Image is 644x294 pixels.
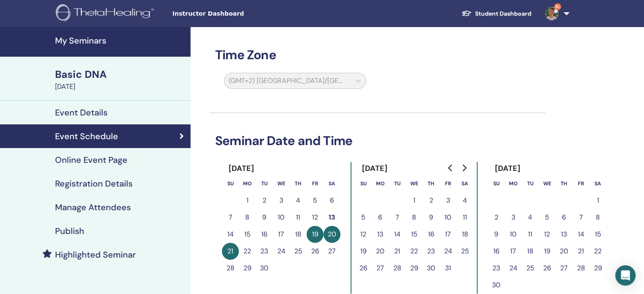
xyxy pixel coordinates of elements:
button: 28 [572,260,589,277]
button: 24 [439,243,456,260]
th: Thursday [556,175,572,192]
button: 23 [256,243,273,260]
h4: Event Details [55,107,108,118]
button: 6 [323,192,340,209]
div: [DATE] [55,82,185,92]
div: [DATE] [222,162,261,175]
button: Go to next month [457,159,471,176]
button: 18 [522,243,539,260]
h4: My Seminars [55,36,185,46]
img: default.jpg [545,7,558,20]
button: 17 [273,226,290,243]
button: 26 [539,260,556,277]
th: Tuesday [389,175,406,192]
button: 4 [456,192,473,209]
th: Saturday [323,175,340,192]
button: 17 [505,243,522,260]
th: Monday [239,175,256,192]
th: Sunday [488,175,505,192]
button: 9 [256,209,273,226]
div: Basic DNA [55,67,185,82]
th: Thursday [290,175,307,192]
button: 21 [222,243,239,260]
a: Student Dashboard [455,6,538,22]
button: 20 [323,226,340,243]
th: Wednesday [406,175,423,192]
button: 29 [589,260,606,277]
button: 5 [539,209,556,226]
th: Tuesday [522,175,539,192]
button: 15 [406,226,423,243]
button: 11 [522,226,539,243]
div: [DATE] [488,162,527,175]
button: 2 [488,209,505,226]
button: 27 [372,260,389,277]
button: 30 [256,260,273,277]
h4: Event Schedule [55,131,118,141]
button: 22 [239,243,256,260]
button: 29 [406,260,423,277]
button: 7 [222,209,239,226]
button: 14 [222,226,239,243]
button: 29 [239,260,256,277]
button: 12 [307,209,323,226]
button: 9 [423,209,439,226]
button: 20 [556,243,572,260]
button: 1 [406,192,423,209]
button: 31 [439,260,456,277]
button: 3 [273,192,290,209]
button: 27 [323,243,340,260]
h3: Time Zone [210,47,545,63]
th: Wednesday [539,175,556,192]
button: 26 [307,243,323,260]
button: 3 [505,209,522,226]
button: 13 [372,226,389,243]
button: 7 [572,209,589,226]
button: 30 [423,260,439,277]
button: 16 [488,243,505,260]
img: logo.png [56,4,157,23]
button: 28 [222,260,239,277]
button: 4 [522,209,539,226]
button: 10 [273,209,290,226]
button: 19 [307,226,323,243]
button: 14 [389,226,406,243]
button: 27 [556,260,572,277]
button: 5 [307,192,323,209]
button: 1 [239,192,256,209]
button: 15 [239,226,256,243]
button: 17 [439,226,456,243]
th: Wednesday [273,175,290,192]
h4: Online Event Page [55,155,127,165]
button: 21 [572,243,589,260]
th: Monday [505,175,522,192]
button: 22 [406,243,423,260]
button: 18 [456,226,473,243]
button: 11 [290,209,307,226]
span: 9+ [554,3,561,10]
img: graduation-cap-white.svg [462,10,472,17]
button: 26 [355,260,372,277]
th: Saturday [589,175,606,192]
button: 1 [589,192,606,209]
button: 10 [505,226,522,243]
button: 28 [389,260,406,277]
button: 21 [389,243,406,260]
button: 19 [539,243,556,260]
button: 24 [505,260,522,277]
h3: Seminar Date and Time [210,133,545,148]
button: Go to previous month [444,159,457,176]
button: 9 [488,226,505,243]
th: Thursday [423,175,439,192]
button: 13 [556,226,572,243]
button: 23 [488,260,505,277]
button: 25 [456,243,473,260]
button: 12 [539,226,556,243]
button: 8 [406,209,423,226]
th: Sunday [355,175,372,192]
button: 23 [423,243,439,260]
th: Friday [572,175,589,192]
button: 24 [273,243,290,260]
th: Saturday [456,175,473,192]
button: 15 [589,226,606,243]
